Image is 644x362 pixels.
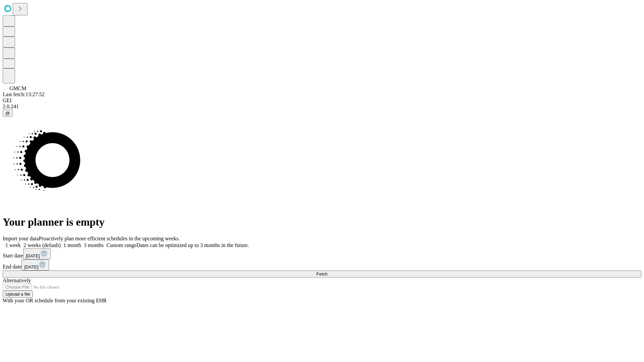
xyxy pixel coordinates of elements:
[23,248,51,259] button: [DATE]
[3,248,641,259] div: Start date
[3,236,39,241] span: Import your data
[3,259,641,270] div: End date
[24,264,38,269] span: [DATE]
[84,242,104,248] span: 3 months
[5,242,21,248] span: 1 week
[3,98,641,104] div: GEI
[5,111,10,116] span: @
[3,92,45,97] span: Last fetch: 13:27:52
[137,242,249,248] span: Dates can be optimized up to 3 months in the future.
[21,259,49,270] button: [DATE]
[3,278,31,283] span: Alternatively
[106,242,136,248] span: Custom range
[26,253,40,258] span: [DATE]
[23,242,61,248] span: 2 weeks (default)
[3,104,641,110] div: 2.0.241
[39,236,180,241] span: Proactively plan more efficient schedules in the upcoming weeks.
[9,85,26,91] span: GMCM
[3,291,33,298] button: Upload a file
[3,270,641,278] button: Fetch
[3,110,13,117] button: @
[316,271,327,277] span: Fetch
[63,242,81,248] span: 1 month
[3,216,641,228] h1: Your planner is empty
[3,298,107,303] span: With your OR schedule from your existing EHR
